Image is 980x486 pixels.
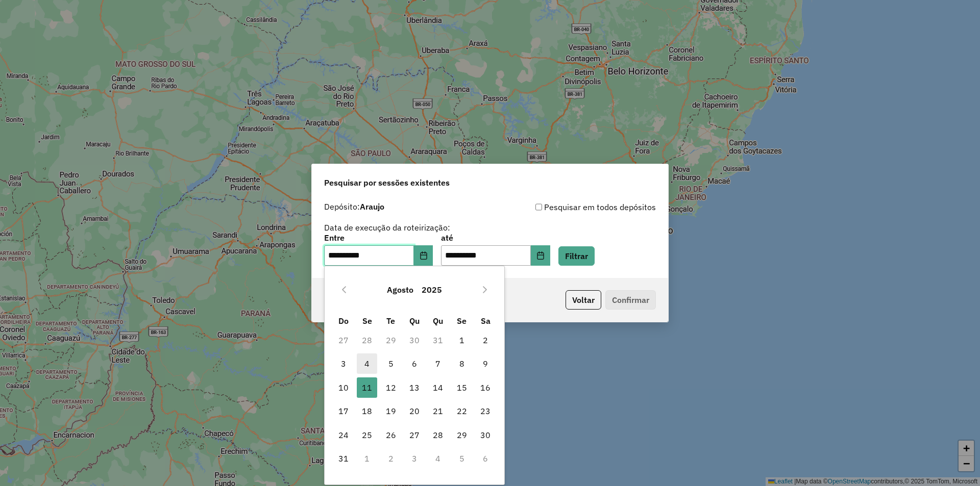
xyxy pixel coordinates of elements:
td: 5 [450,447,474,470]
span: 16 [475,377,496,398]
span: Te [386,316,395,326]
td: 8 [450,352,474,375]
td: 3 [332,352,355,375]
span: 22 [452,401,472,421]
td: 28 [355,328,379,352]
span: 14 [428,377,448,398]
span: 18 [357,401,377,421]
span: 21 [428,401,448,421]
td: 12 [379,376,402,399]
span: 20 [404,401,425,421]
td: 6 [403,352,426,375]
td: 19 [379,399,402,423]
td: 25 [355,423,379,446]
span: Sa [481,316,491,326]
span: 23 [475,401,496,421]
td: 17 [332,399,355,423]
span: Se [362,316,372,326]
td: 26 [379,423,402,446]
span: Do [338,316,349,326]
button: Next Month [477,282,493,298]
td: 22 [450,399,474,423]
strong: Araujo [360,201,384,212]
span: 2 [475,330,496,350]
button: Choose Year [418,277,446,302]
td: 31 [426,328,450,352]
td: 29 [450,423,474,446]
td: 15 [450,376,474,399]
td: 9 [474,352,497,375]
span: 29 [452,425,472,445]
span: 4 [357,353,377,374]
span: 25 [357,425,377,445]
button: Choose Month [383,277,418,302]
span: Pesquisar por sessões existentes [324,176,450,189]
span: 13 [404,377,425,398]
div: Pesquisar em todos depósitos [490,201,656,213]
td: 4 [355,352,379,375]
span: 26 [381,425,401,445]
span: 6 [404,353,425,374]
td: 11 [355,376,379,399]
td: 7 [426,352,450,375]
td: 16 [474,376,497,399]
label: Depósito: [324,200,384,213]
td: 27 [403,423,426,446]
span: 11 [357,377,377,398]
td: 1 [355,447,379,470]
td: 30 [403,328,426,352]
td: 28 [426,423,450,446]
td: 21 [426,399,450,423]
span: 12 [381,377,401,398]
span: 3 [333,353,354,374]
span: 1 [452,330,472,350]
td: 13 [403,376,426,399]
td: 3 [403,447,426,470]
button: Filtrar [558,246,595,266]
span: 8 [452,353,472,374]
td: 20 [403,399,426,423]
td: 18 [355,399,379,423]
button: Choose Date [414,245,433,266]
span: 7 [428,353,448,374]
span: 10 [333,377,354,398]
button: Choose Date [531,245,550,266]
td: 30 [474,423,497,446]
td: 24 [332,423,355,446]
td: 2 [379,447,402,470]
td: 4 [426,447,450,470]
label: Entre [324,232,433,244]
span: Qu [409,316,420,326]
td: 27 [332,328,355,352]
div: Choose Date [324,266,505,484]
td: 2 [474,328,497,352]
span: 27 [404,425,425,445]
td: 10 [332,376,355,399]
td: 29 [379,328,402,352]
td: 14 [426,376,450,399]
button: Previous Month [336,282,352,298]
label: até [441,232,550,244]
td: 6 [474,447,497,470]
td: 5 [379,352,402,375]
span: Se [457,316,467,326]
button: Voltar [566,290,601,310]
span: Qu [433,316,443,326]
span: 5 [381,353,401,374]
span: 30 [475,425,496,445]
label: Data de execução da roteirização: [324,221,450,234]
td: 23 [474,399,497,423]
span: 17 [333,401,354,421]
span: 9 [475,353,496,374]
span: 28 [428,425,448,445]
span: 24 [333,425,354,445]
span: 15 [452,377,472,398]
span: 19 [381,401,401,421]
td: 1 [450,328,474,352]
td: 31 [332,447,355,470]
span: 31 [333,448,354,469]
